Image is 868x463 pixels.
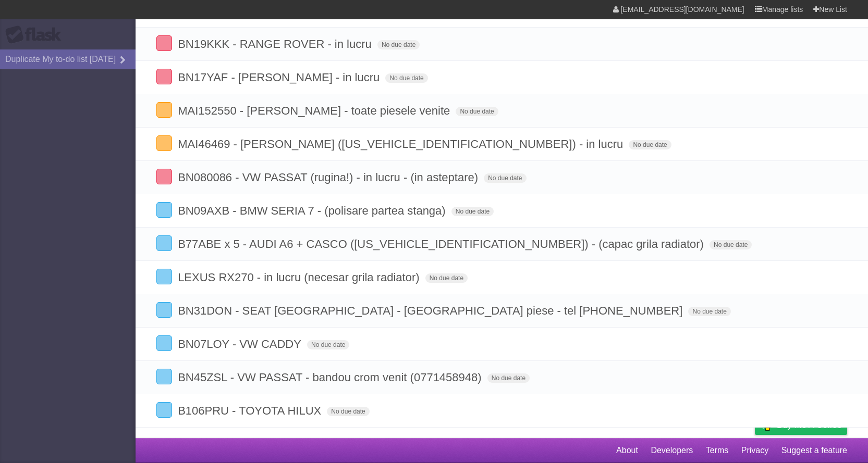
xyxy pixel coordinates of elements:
[425,273,468,283] span: No due date
[156,302,172,318] label: Done
[178,171,481,184] span: BN080086 - VW PASSAT (rugina!) - in lucru - (in asteptare)
[178,37,374,51] span: BN19KKK - RANGE ROVER - in lucru
[178,71,382,84] span: BN17YAF - [PERSON_NAME] - in lucru
[307,340,349,349] span: No due date
[156,102,172,118] label: Done
[629,140,671,149] span: No due date
[451,207,494,216] span: No due date
[327,407,369,416] span: No due date
[5,26,68,44] div: Flask
[178,104,453,117] span: MAI152550 - [PERSON_NAME] - toate piesele venite
[456,107,498,116] span: No due date
[484,173,526,183] span: No due date
[487,373,530,383] span: No due date
[616,441,638,460] a: About
[651,441,693,460] a: Developers
[706,441,729,460] a: Terms
[178,137,626,151] span: MAI46469 - [PERSON_NAME] ([US_VEHICLE_IDENTIFICATION_NUMBER]) - in lucru
[156,269,172,284] label: Done
[156,202,172,218] label: Done
[178,237,706,251] span: B77ABE x 5 - AUDI A6 + CASCO ([US_VEHICLE_IDENTIFICATION_NUMBER]) - (capac grila radiator)
[178,271,422,284] span: LEXUS RX270 - in lucru (necesar grila radiator)
[178,371,484,384] span: BN45ZSL - VW PASSAT - bandou crom venit (0771458948)
[377,40,420,49] span: No due date
[156,169,172,184] label: Done
[156,135,172,151] label: Done
[741,441,768,460] a: Privacy
[156,35,172,51] label: Done
[781,441,847,460] a: Suggest a feature
[156,369,172,384] label: Done
[156,402,172,418] label: Done
[178,204,448,217] span: BN09AXB - BMW SERIA 7 - (polisare partea stanga)
[385,73,427,83] span: No due date
[710,240,752,249] span: No due date
[178,304,685,317] span: BN31DON - SEAT [GEOGRAPHIC_DATA] - [GEOGRAPHIC_DATA] piese - tel [PHONE_NUMBER]
[156,69,172,84] label: Done
[777,416,842,434] span: Buy me a coffee
[156,335,172,351] label: Done
[688,307,730,316] span: No due date
[178,337,304,351] span: BN07LOY - VW CADDY
[156,235,172,251] label: Done
[178,404,324,417] span: B106PRU - TOYOTA HILUX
